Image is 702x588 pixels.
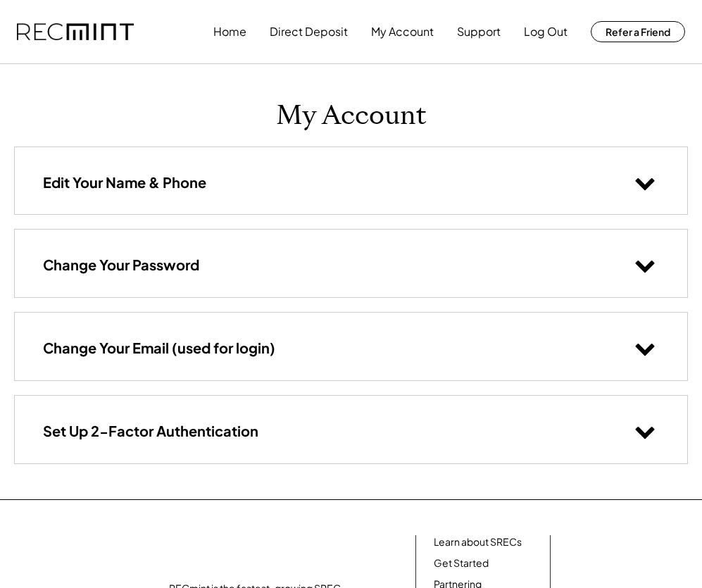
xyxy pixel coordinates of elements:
a: Learn about SRECs [434,535,522,549]
button: Direct Deposit [270,18,348,46]
h3: Edit Your Name & Phone [43,173,206,192]
h3: Change Your Password [43,256,199,274]
button: Log Out [524,18,568,46]
h3: Set Up 2-Factor Authentication [43,422,258,440]
img: recmint-logotype%403x.png [17,23,134,41]
button: My Account [371,18,434,46]
a: Get Started [434,556,489,570]
button: Refer a Friend [591,21,685,42]
button: Home [213,18,246,46]
h1: My Account [276,99,427,132]
h3: Change Your Email (used for login) [43,339,275,357]
button: Support [457,18,501,46]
